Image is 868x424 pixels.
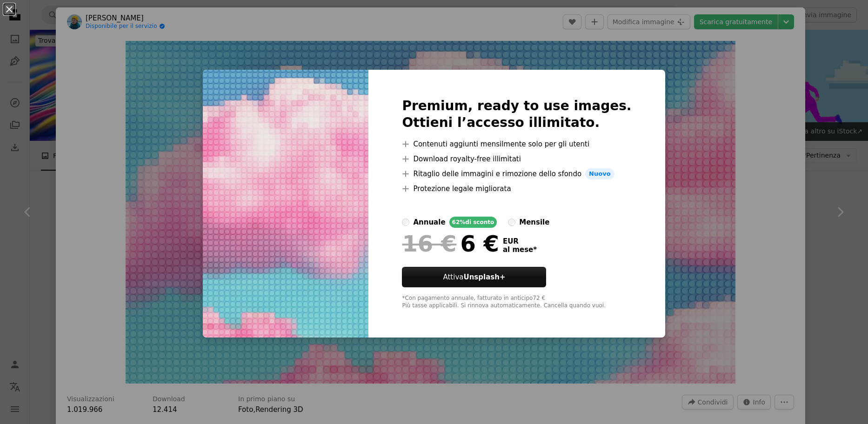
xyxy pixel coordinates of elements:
[508,219,515,226] input: mensile
[413,217,445,228] div: annuale
[402,267,546,287] button: AttivaUnsplash+
[463,273,505,281] strong: Unsplash+
[402,219,409,226] input: annuale62%di sconto
[503,245,537,254] span: al mese *
[402,295,631,310] div: *Con pagamento annuale, fatturato in anticipo 72 € Più tasse applicabili. Si rinnova automaticame...
[402,168,631,179] li: Ritaglio delle immagini e rimozione dello sfondo
[503,237,537,245] span: EUR
[203,70,368,338] img: photo-1650963310446-011fc6a28367
[449,217,497,228] div: 62% di sconto
[402,98,631,131] h2: Premium, ready to use images. Ottieni l’accesso illimitato.
[402,232,499,256] div: 6 €
[402,153,631,165] li: Download royalty-free illimitati
[519,217,549,228] div: mensile
[402,232,456,256] span: 16 €
[402,183,631,194] li: Protezione legale migliorata
[585,168,614,179] span: Nuovo
[402,139,631,150] li: Contenuti aggiunti mensilmente solo per gli utenti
